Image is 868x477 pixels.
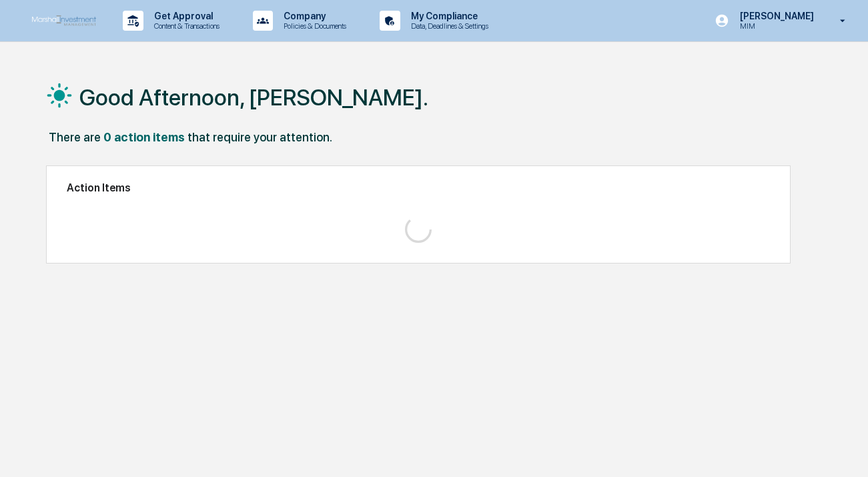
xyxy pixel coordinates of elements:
p: My Compliance [400,11,495,21]
p: Get Approval [143,11,226,21]
p: MIM [729,21,821,31]
p: Company [273,11,353,21]
p: Policies & Documents [273,21,353,31]
div: 0 action items [103,130,185,144]
p: [PERSON_NAME] [729,11,821,21]
p: Content & Transactions [143,21,226,31]
div: There are [49,130,101,144]
div: that require your attention. [187,130,332,144]
h1: Good Afternoon, [PERSON_NAME]. [79,84,428,111]
img: logo [32,15,96,27]
h2: Action Items [67,181,770,194]
p: Data, Deadlines & Settings [400,21,495,31]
